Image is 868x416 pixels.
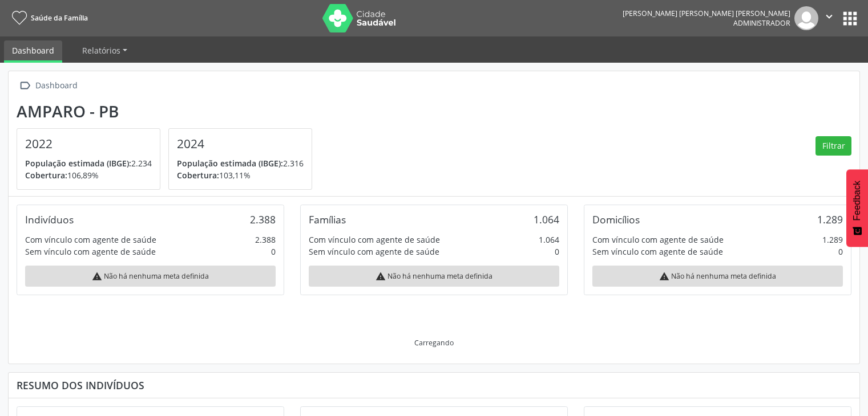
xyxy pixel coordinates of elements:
div: 1.064 [534,213,559,226]
div: Com vínculo com agente de saúde [592,234,724,246]
div: Sem vínculo com agente de saúde [309,246,439,258]
p: 2.234 [25,157,152,169]
div: Com vínculo com agente de saúde [25,234,156,246]
div: Não há nenhuma meta definida [25,266,276,287]
div: Indivíduos [25,213,74,226]
div: 2.388 [255,234,276,246]
div: 0 [838,246,843,258]
p: 106,89% [25,169,152,181]
i: warning [92,271,102,282]
i: warning [376,271,386,282]
div: Dashboard [33,78,79,94]
a: Dashboard [4,40,62,63]
div: 0 [271,246,276,258]
div: [PERSON_NAME] [PERSON_NAME] [PERSON_NAME] [623,9,790,18]
span: População estimada (IBGE): [25,158,131,169]
div: Não há nenhuma meta definida [592,266,843,287]
h4: 2024 [177,137,304,151]
i:  [823,10,835,23]
div: Domicílios [592,213,640,226]
div: 0 [555,246,559,258]
div: 1.289 [822,234,843,246]
span: Feedback [852,181,862,221]
span: População estimada (IBGE): [177,158,283,169]
div: Sem vínculo com agente de saúde [592,246,723,258]
span: Administrador [733,18,790,28]
span: Saúde da Família [31,13,88,23]
button: Filtrar [815,136,851,156]
a: Saúde da Família [8,9,88,27]
span: Relatórios [82,45,120,56]
p: 2.316 [177,157,304,169]
button:  [818,6,840,30]
a: Relatórios [74,40,135,60]
span: Cobertura: [25,170,67,181]
div: 1.064 [539,234,559,246]
div: Com vínculo com agente de saúde [309,234,440,246]
div: 2.388 [250,213,276,226]
span: Cobertura: [177,170,219,181]
div: Amparo - PB [17,102,320,121]
p: 103,11% [177,169,304,181]
h4: 2022 [25,137,152,151]
div: Famílias [309,213,346,226]
div: Sem vínculo com agente de saúde [25,246,156,258]
div: Não há nenhuma meta definida [309,266,559,287]
button: apps [840,9,860,28]
img: img [794,6,818,30]
button: Feedback - Mostrar pesquisa [846,169,868,247]
i:  [17,78,33,94]
div: Carregando [414,338,454,348]
div: 1.289 [817,213,843,226]
i: warning [659,271,669,282]
a:  Dashboard [17,78,79,94]
div: Resumo dos indivíduos [17,379,851,391]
